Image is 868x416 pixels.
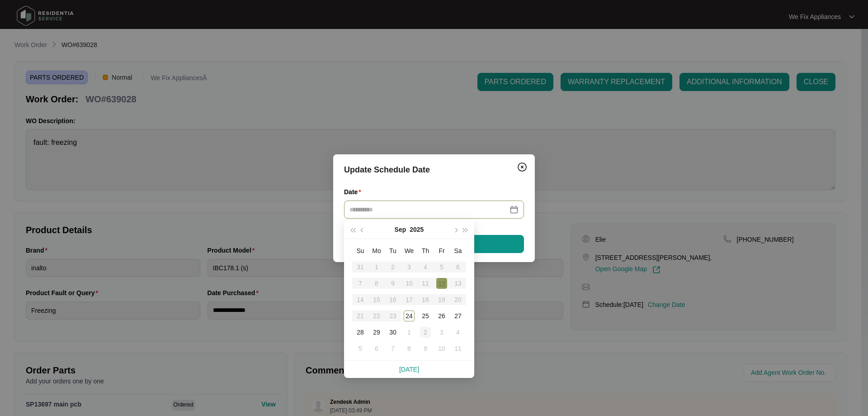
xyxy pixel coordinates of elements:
td: 2025-10-03 [434,324,450,340]
label: Date [344,187,365,196]
div: 10 [436,343,447,354]
th: Th [417,243,434,259]
div: 6 [371,343,382,354]
td: 2025-09-24 [401,308,417,324]
div: Update Schedule Date [344,163,524,176]
div: 29 [371,327,382,338]
div: 5 [355,343,366,354]
td: 2025-09-27 [450,308,466,324]
th: Su [352,243,368,259]
div: 24 [404,311,415,321]
td: 2025-10-06 [368,340,385,357]
div: 25 [420,311,431,321]
td: 2025-10-02 [417,324,434,340]
th: Tu [385,243,401,259]
td: 2025-09-25 [417,308,434,324]
td: 2025-10-07 [385,340,401,357]
td: 2025-09-28 [352,324,368,340]
td: 2025-09-26 [434,308,450,324]
img: closeCircle [517,162,528,172]
div: 28 [355,327,366,338]
div: 2 [420,327,431,338]
div: 27 [453,311,463,321]
th: We [401,243,417,259]
th: Sa [450,243,466,259]
td: 2025-10-11 [450,340,466,357]
td: 2025-10-09 [417,340,434,357]
td: 2025-09-30 [385,324,401,340]
div: 30 [387,327,398,338]
button: Sep [395,220,406,239]
input: Date [349,205,508,215]
div: 26 [436,311,447,321]
button: 2025 [410,220,424,239]
div: 3 [436,327,447,338]
td: 2025-10-08 [401,340,417,357]
td: 2025-10-04 [450,324,466,340]
a: [DATE] [399,366,419,373]
td: 2025-10-05 [352,340,368,357]
div: 4 [453,327,463,338]
button: Close [515,160,529,174]
th: Fr [434,243,450,259]
div: 9 [420,343,431,354]
div: 11 [453,343,463,354]
div: 8 [404,343,415,354]
div: 1 [404,327,415,338]
td: 2025-10-01 [401,324,417,340]
th: Mo [368,243,385,259]
div: 7 [387,343,398,354]
td: 2025-09-29 [368,324,385,340]
td: 2025-10-10 [434,340,450,357]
